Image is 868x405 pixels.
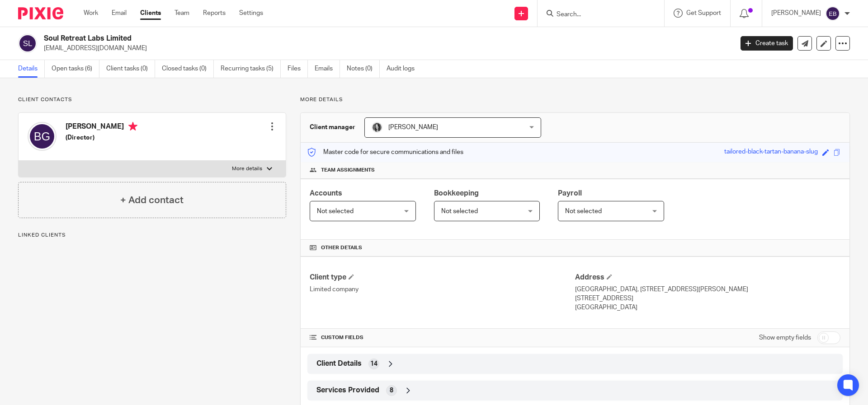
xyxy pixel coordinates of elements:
[203,9,226,18] a: Reports
[686,10,721,16] span: Get Support
[310,334,575,341] h4: CUSTOM FIELDS
[162,60,214,78] a: Closed tasks (0)
[390,386,393,395] span: 8
[18,96,286,103] p: Client contacts
[44,44,727,53] p: [EMAIL_ADDRESS][DOMAIN_NAME]
[44,34,590,43] h2: Soul Retreat Labs Limited
[128,122,137,131] i: Primary
[372,122,382,133] img: brodie%203%20small.jpg
[221,60,281,78] a: Recurring tasks (5)
[565,208,602,214] span: Not selected
[28,122,57,151] img: svg%3E
[759,333,811,342] label: Show empty fields
[112,9,127,18] a: Email
[556,11,637,19] input: Search
[826,6,840,21] img: svg%3E
[347,60,380,78] a: Notes (0)
[18,60,45,78] a: Details
[288,60,308,78] a: Files
[18,7,63,19] img: Pixie
[575,285,840,294] p: [GEOGRAPHIC_DATA], [STREET_ADDRESS][PERSON_NAME]
[66,133,137,142] h5: (Director)
[18,232,286,239] p: Linked clients
[741,36,793,51] a: Create task
[18,34,37,53] img: svg%3E
[434,190,479,197] span: Bookkeeping
[575,294,840,303] p: [STREET_ADDRESS]
[321,244,362,251] span: Other details
[558,190,582,197] span: Payroll
[575,303,840,312] p: [GEOGRAPHIC_DATA]
[239,9,263,18] a: Settings
[232,165,262,172] p: More details
[66,122,137,133] h4: [PERSON_NAME]
[175,9,189,18] a: Team
[310,285,575,294] p: Limited company
[307,148,463,157] p: Master code for secure communications and files
[106,60,155,78] a: Client tasks (0)
[84,9,98,18] a: Work
[317,208,354,214] span: Not selected
[316,359,362,368] span: Client Details
[387,60,421,78] a: Audit logs
[370,359,377,368] span: 14
[310,123,355,132] h3: Client manager
[140,9,161,18] a: Clients
[724,147,818,158] div: tailored-black-tartan-banana-slug
[315,60,340,78] a: Emails
[310,273,575,282] h4: Client type
[771,9,821,18] p: [PERSON_NAME]
[300,96,850,103] p: More details
[52,60,99,78] a: Open tasks (6)
[310,190,342,197] span: Accounts
[321,167,375,174] span: Team assignments
[441,208,478,214] span: Not selected
[575,273,840,282] h4: Address
[316,386,379,395] span: Services Provided
[120,193,184,207] h4: + Add contact
[388,124,438,130] span: [PERSON_NAME]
